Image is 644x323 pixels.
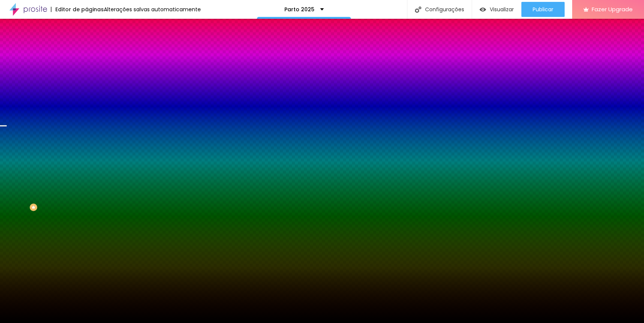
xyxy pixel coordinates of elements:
span: Fazer Upgrade [592,6,633,12]
img: Icone [415,6,421,13]
div: Editor de páginas [51,7,104,12]
button: Publicar [521,2,565,17]
img: view-1.svg [480,6,486,13]
span: Publicar [533,6,553,12]
p: Parto 2025 [284,7,314,12]
button: Visualizar [472,2,521,17]
div: Alterações salvas automaticamente [104,7,201,12]
span: Visualizar [490,6,514,12]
